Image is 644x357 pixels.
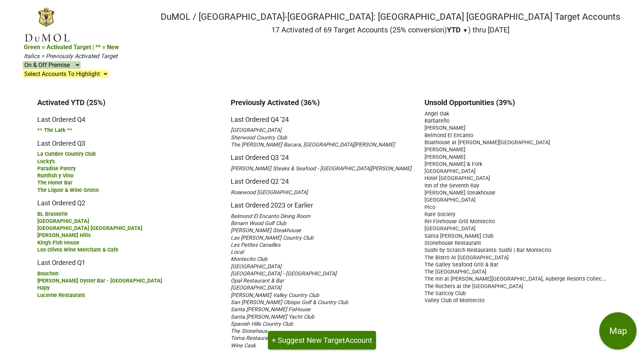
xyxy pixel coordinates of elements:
[37,98,220,107] h3: Activated YTD (25%)
[424,190,495,196] span: [PERSON_NAME] Steakhouse
[424,98,607,107] h3: Unsold Opportunities (39%)
[37,292,85,298] span: Lucerne Restaurant
[37,240,79,246] span: King's Fish House
[231,135,287,141] span: Sherwood Country Club
[231,321,293,327] span: Spanish Hills Country Club
[37,225,142,231] span: [GEOGRAPHIC_DATA] [GEOGRAPHIC_DATA]
[37,134,220,148] h5: Last Ordered Q3
[424,233,493,239] span: Santa [PERSON_NAME] Club
[37,193,220,207] h5: Last Ordered Q2
[37,218,89,224] span: [GEOGRAPHIC_DATA]
[37,173,73,179] span: Rumfish y Vino
[37,247,119,253] span: Los Olivos Wine Merchant & Cafe
[231,328,267,334] span: The Stonehaus
[424,183,479,189] span: Inn of the Seventh Ray
[231,148,413,162] h5: Last Ordered Q3 '24
[424,225,476,232] span: [GEOGRAPHIC_DATA]
[231,165,411,172] span: [PERSON_NAME] Steaks & Seafood - [GEOGRAPHIC_DATA][PERSON_NAME]
[447,25,461,34] span: YTD
[424,146,465,153] span: [PERSON_NAME]
[424,283,523,290] span: The Rochers at the [GEOGRAPHIC_DATA]
[231,314,314,320] span: Santa [PERSON_NAME] Yacht Club
[231,278,284,284] span: Opal Restaurant & Bar
[24,44,119,51] span: Green = Activated Target | ** = New
[599,312,637,350] button: Map
[345,336,372,345] span: Account
[424,247,551,253] span: Sushi by Scratch Restaurants: Sushi | Bar Montecito
[161,12,620,22] h1: DuMOL / [GEOGRAPHIC_DATA]-[GEOGRAPHIC_DATA]: [GEOGRAPHIC_DATA] [GEOGRAPHIC_DATA] Target Accounts
[424,125,465,131] span: [PERSON_NAME]
[231,172,413,186] h5: Last Ordered Q2 '24
[37,211,68,217] span: BL Brasserie
[24,6,70,43] img: DuMOL
[231,271,337,277] span: [GEOGRAPHIC_DATA] - [GEOGRAPHIC_DATA]
[424,132,473,139] span: Belmond El Encanto
[231,213,310,219] span: Belmond El Encanto Dining Room
[424,161,482,167] span: [PERSON_NAME] & Fork
[231,292,319,298] span: [PERSON_NAME] Valley Country Club
[24,53,117,60] span: Italics = Previously Activated Target
[424,118,449,124] span: Barbareño
[424,154,465,160] span: [PERSON_NAME]
[37,110,220,124] h5: Last Ordered Q4
[37,151,96,157] span: La Cumbre Country Club
[463,27,468,34] span: ▼
[231,189,308,196] span: Rosewood [GEOGRAPHIC_DATA]
[231,220,286,227] span: Birnam Wood Golf Club
[424,139,550,146] span: Boathouse at [PERSON_NAME][GEOGRAPHIC_DATA]
[424,297,484,304] span: Valley Club of Montecito
[231,235,313,241] span: Las [PERSON_NAME] Country Club
[231,227,301,234] span: [PERSON_NAME] Steakhouse
[424,255,509,261] span: The Bistro At [GEOGRAPHIC_DATA]
[37,187,99,193] span: The Liquor & Wine Grotto
[424,269,486,275] span: The [GEOGRAPHIC_DATA]
[161,25,620,34] h2: 17 Activated of 69 Target Accounts (25% conversion) ) thru [DATE]
[424,168,476,174] span: [GEOGRAPHIC_DATA]
[424,211,455,218] span: Rare Society
[231,242,280,248] span: Les Petites Canailles
[37,285,50,291] span: Hapy
[231,127,281,133] span: [GEOGRAPHIC_DATA]
[37,232,91,238] span: [PERSON_NAME] Hills
[231,335,287,341] span: Toma Restaurant & Bar
[37,158,55,165] span: Lucky's
[424,218,495,225] span: RH Firehouse Grill Montecito
[231,342,256,349] span: Wine Cask
[424,111,449,117] span: Angel Oak
[231,263,281,270] span: [GEOGRAPHIC_DATA]
[231,299,348,306] span: San [PERSON_NAME] Obispo Golf & Country Club
[37,271,59,277] span: Bouchon
[37,180,72,186] span: The Honor Bar
[424,175,490,181] span: Hotel [GEOGRAPHIC_DATA]
[424,262,498,268] span: The Galley Seafood Grill & Bar
[231,110,413,124] h5: Last Ordered Q4 '24
[37,165,76,172] span: Paradise Pantry
[231,196,413,209] h5: Last Ordered 2023 or Earlier
[424,204,435,211] span: Pico
[424,275,611,282] span: The Inn at [PERSON_NAME][GEOGRAPHIC_DATA], Auberge Resorts Collection
[231,306,310,313] span: Santa [PERSON_NAME] FisHouse
[231,142,395,148] span: The [PERSON_NAME] Bacara, [GEOGRAPHIC_DATA][PERSON_NAME]
[231,256,267,262] span: Montecito Club
[424,197,476,203] span: [GEOGRAPHIC_DATA]
[424,290,466,297] span: The Saticoy Club
[424,240,481,246] span: Stonehouse Restaurant
[231,285,281,291] span: [GEOGRAPHIC_DATA]
[37,278,162,284] span: [PERSON_NAME] Oyster Bar - [GEOGRAPHIC_DATA]
[37,253,220,267] h5: Last Ordered Q1
[268,331,376,350] button: + Suggest New TargetAccount
[231,249,244,255] span: Local
[231,98,413,107] h3: Previously Activated (36%)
